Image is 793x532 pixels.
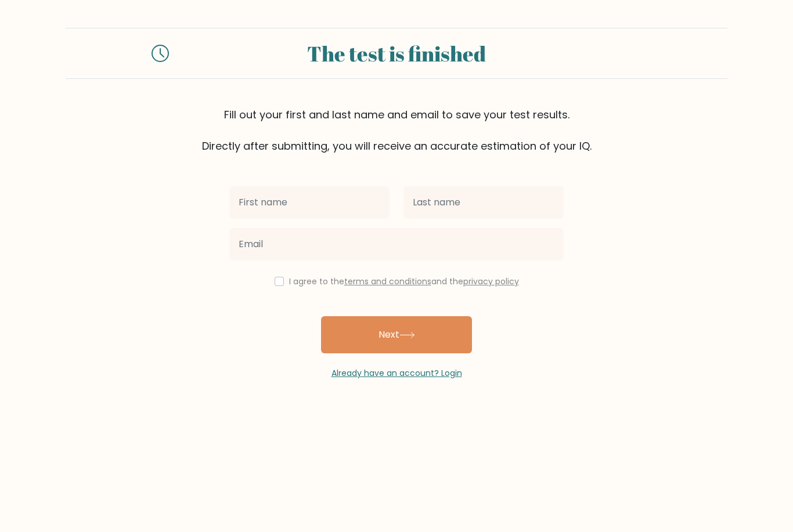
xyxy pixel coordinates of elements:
a: privacy policy [463,276,519,287]
input: Last name [403,186,564,219]
a: Already have an account? Login [331,367,462,379]
label: I agree to the and the [289,276,519,287]
div: The test is finished [183,38,610,69]
button: Next [321,316,472,353]
a: terms and conditions [344,276,431,287]
input: Email [229,228,564,260]
div: Fill out your first and last name and email to save your test results. Directly after submitting,... [66,107,727,154]
input: First name [229,186,390,219]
